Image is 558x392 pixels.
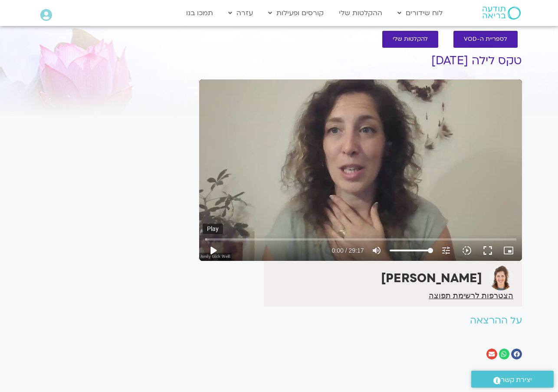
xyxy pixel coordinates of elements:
[182,5,217,21] a: תמכו בנו
[511,349,522,359] div: שיתוף ב facebook
[381,270,482,287] strong: [PERSON_NAME]
[483,7,521,20] img: תודעה בריאה
[486,349,497,359] div: שיתוף ב email
[489,266,513,290] img: אמילי גליק
[471,371,554,388] a: יצירת קשר
[199,315,522,326] h2: על ההרצאה
[453,31,518,48] a: לספריית ה-VOD
[335,5,387,21] a: ההקלטות שלי
[264,5,328,21] a: קורסים ופעילות
[224,5,257,21] a: עזרה
[501,374,532,386] span: יצירת קשר
[499,349,510,359] div: שיתוף ב whatsapp
[393,5,447,21] a: לוח שידורים
[429,292,513,300] a: הצטרפות לרשימת תפוצה
[393,36,428,43] span: להקלטות שלי
[199,54,522,67] h1: טקס לילה [DATE]
[464,36,507,43] span: לספריית ה-VOD
[382,31,438,48] a: להקלטות שלי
